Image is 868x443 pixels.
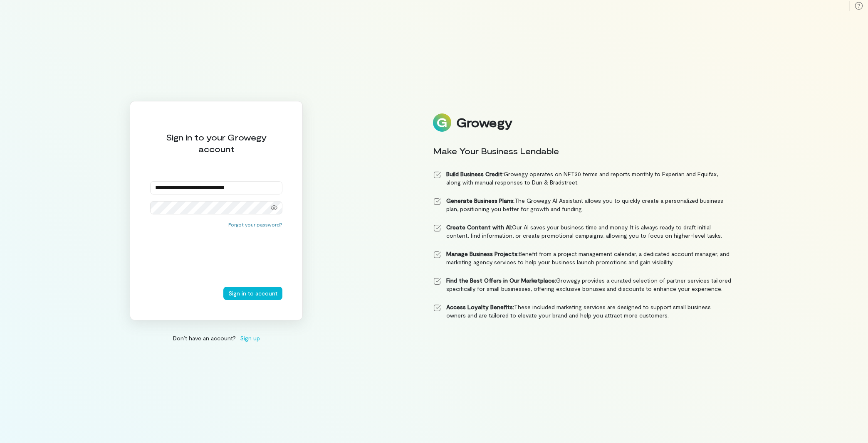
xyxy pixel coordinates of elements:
[433,113,451,132] img: Logo
[433,303,732,320] li: These included marketing services are designed to support small business owners and are tailored ...
[433,197,732,213] li: The Growegy AI Assistant allows you to quickly create a personalized business plan, positioning y...
[446,197,514,204] strong: Generate Business Plans:
[223,287,282,300] button: Sign in to account
[228,221,282,228] button: Forgot your password?
[433,250,732,266] li: Benefit from a project management calendar, a dedicated account manager, and marketing agency ser...
[150,131,282,155] div: Sign in to your Growegy account
[240,334,260,342] span: Sign up
[446,303,514,310] strong: Access Loyalty Benefits:
[433,223,732,240] li: Our AI saves your business time and money. It is always ready to draft initial content, find info...
[446,250,519,257] strong: Manage Business Projects:
[446,170,504,177] strong: Build Business Credit:
[446,277,556,284] strong: Find the Best Offers in Our Marketplace:
[446,224,512,231] strong: Create Content with AI:
[130,334,303,342] div: Don’t have an account?
[433,170,732,187] li: Growegy operates on NET30 terms and reports monthly to Experian and Equifax, along with manual re...
[433,276,732,293] li: Growegy provides a curated selection of partner services tailored specifically for small business...
[433,145,732,157] div: Make Your Business Lendable
[456,116,512,130] div: Growegy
